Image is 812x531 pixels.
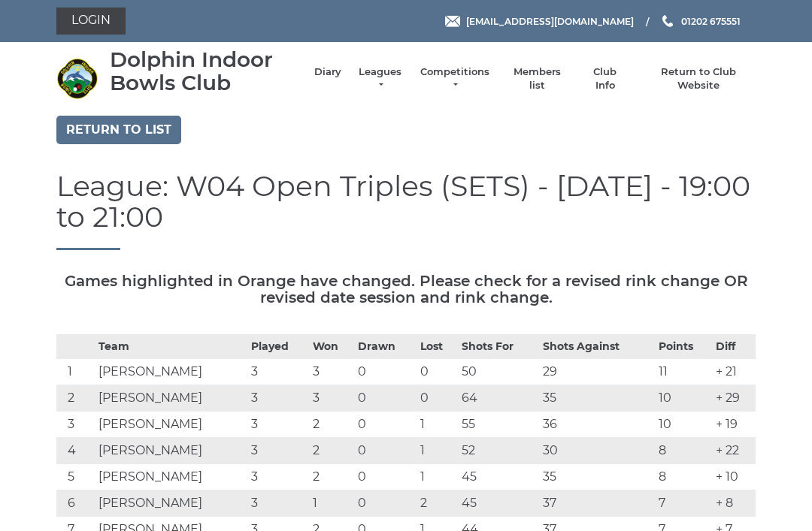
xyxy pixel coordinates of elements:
td: 6 [56,490,95,517]
td: 3 [56,412,95,438]
h1: League: W04 Open Triples (SETS) - [DATE] - 19:00 to 21:00 [56,170,756,251]
td: 3 [309,359,354,385]
td: 3 [309,385,354,412]
a: Return to Club Website [642,65,756,92]
td: 3 [247,359,309,385]
td: 37 [539,490,655,517]
td: + 22 [712,438,756,464]
img: Email [445,16,460,27]
td: 2 [309,438,354,464]
td: 64 [458,385,539,412]
td: 8 [655,464,713,490]
td: [PERSON_NAME] [95,464,247,490]
td: 0 [354,438,416,464]
td: 4 [56,438,95,464]
td: 2 [309,412,354,438]
td: + 10 [712,464,756,490]
th: Drawn [354,335,416,359]
td: 3 [247,412,309,438]
td: 0 [354,464,416,490]
a: Members list [505,65,568,92]
td: 3 [247,385,309,412]
td: 35 [539,464,655,490]
td: [PERSON_NAME] [95,385,247,412]
td: 1 [417,464,458,490]
th: Points [655,335,713,359]
img: Phone us [662,15,673,27]
th: Shots For [458,335,539,359]
td: 8 [655,438,713,464]
a: Phone us 01202 675551 [660,14,741,29]
td: 1 [56,359,95,385]
td: + 29 [712,385,756,412]
a: Login [56,8,126,35]
td: + 8 [712,490,756,517]
td: 7 [655,490,713,517]
td: + 21 [712,359,756,385]
td: 1 [309,490,354,517]
td: 5 [56,464,95,490]
td: + 19 [712,412,756,438]
td: 2 [417,490,458,517]
td: 2 [309,464,354,490]
td: 3 [247,438,309,464]
a: Club Info [583,65,627,92]
td: 10 [655,385,713,412]
td: [PERSON_NAME] [95,412,247,438]
td: 45 [458,464,539,490]
th: Shots Against [539,335,655,359]
th: Won [309,335,354,359]
td: [PERSON_NAME] [95,490,247,517]
h5: Games highlighted in Orange have changed. Please check for a revised rink change OR revised date ... [56,273,756,306]
td: 3 [247,464,309,490]
td: 30 [539,438,655,464]
span: 01202 675551 [681,15,741,26]
th: Diff [712,335,756,359]
a: Return to list [56,116,181,144]
td: [PERSON_NAME] [95,438,247,464]
td: 11 [655,359,713,385]
td: 52 [458,438,539,464]
div: Dolphin Indoor Bowls Club [110,48,299,95]
td: 10 [655,412,713,438]
a: Email [EMAIL_ADDRESS][DOMAIN_NAME] [445,14,634,29]
td: 29 [539,359,655,385]
a: Leagues [356,65,404,92]
span: [EMAIL_ADDRESS][DOMAIN_NAME] [466,15,634,26]
td: 0 [417,385,458,412]
td: 1 [417,412,458,438]
th: Played [247,335,309,359]
th: Team [95,335,247,359]
td: 36 [539,412,655,438]
td: [PERSON_NAME] [95,359,247,385]
td: 45 [458,490,539,517]
td: 0 [417,359,458,385]
a: Diary [314,65,341,79]
td: 50 [458,359,539,385]
td: 3 [247,490,309,517]
td: 55 [458,412,539,438]
td: 35 [539,385,655,412]
a: Competitions [419,65,491,92]
img: Dolphin Indoor Bowls Club [56,58,98,99]
th: Lost [417,335,458,359]
td: 0 [354,359,416,385]
td: 2 [56,385,95,412]
td: 0 [354,490,416,517]
td: 0 [354,385,416,412]
td: 1 [417,438,458,464]
td: 0 [354,412,416,438]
